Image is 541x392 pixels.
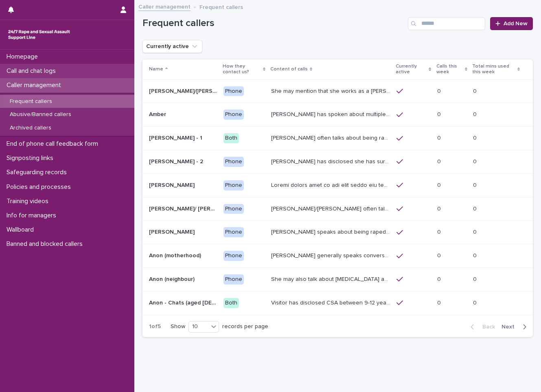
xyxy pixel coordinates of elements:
p: Amber has spoken about multiple experiences of sexual abuse. Amber told us she is now 18 (as of 0... [271,109,392,118]
p: 0 [473,109,478,118]
div: Phone [223,157,244,167]
p: How they contact us? [223,62,261,77]
p: [PERSON_NAME]/ [PERSON_NAME] [149,204,219,212]
p: Archived callers [3,125,58,131]
h1: Frequent callers [142,18,405,29]
p: Abbie/Emily (Anon/'I don't know'/'I can't remember') [149,86,219,95]
p: Caller management [3,81,68,89]
tr: Anon - Chats (aged [DEMOGRAPHIC_DATA])Anon - Chats (aged [DEMOGRAPHIC_DATA]) BothVisitor has disc... [142,291,533,315]
div: Both [223,298,239,308]
p: Anon (motherhood) [149,251,203,259]
p: Content of calls [270,65,308,74]
p: 0 [437,251,442,259]
p: Signposting links [3,154,60,162]
div: Phone [223,204,244,214]
p: [PERSON_NAME] [149,180,196,189]
p: Caller speaks about being raped and abused by the police and her ex-husband of 20 years. She has ... [271,227,392,236]
a: Caller management [138,2,191,11]
p: Call and chat logs [3,67,62,75]
p: Anon (neighbour) [149,274,196,283]
p: 0 [437,274,442,283]
p: Show [171,323,185,330]
p: Currently active [396,62,427,77]
img: rhQMoQhaT3yELyF149Cw [7,26,72,43]
p: records per page [222,323,268,330]
div: Phone [223,109,244,120]
p: 0 [437,227,442,236]
p: 0 [437,157,442,165]
div: Phone [223,227,244,237]
tr: [PERSON_NAME] - 1[PERSON_NAME] - 1 Both[PERSON_NAME] often talks about being raped a night before... [142,127,533,150]
button: Back [464,323,498,331]
p: Amber [149,109,168,118]
p: Caller generally speaks conversationally about many different things in her life and rarely speak... [271,251,392,259]
tr: Anon (motherhood)Anon (motherhood) Phone[PERSON_NAME] generally speaks conversationally about man... [142,244,533,268]
p: Anon - Chats (aged 16 -17) [149,298,219,307]
p: [PERSON_NAME] - 1 [149,133,204,142]
p: Amy has disclosed she has survived two rapes, one in the UK and the other in Australia in 2013. S... [271,157,392,165]
div: Phone [223,180,244,191]
p: Abusive/Banned callers [3,111,78,118]
p: 0 [437,86,442,95]
p: 0 [437,133,442,142]
p: Frequent callers [3,98,59,105]
p: She may mention that she works as a Nanny, looking after two children. Abbie / Emily has let us k... [271,86,392,95]
p: 0 [473,227,478,236]
p: 0 [437,180,442,189]
p: 0 [473,298,478,307]
p: Visitor has disclosed CSA between 9-12 years of age involving brother in law who lifted them out ... [271,298,392,307]
a: Add New [490,17,533,30]
p: Wallboard [3,226,40,234]
p: Amy often talks about being raped a night before or 2 weeks ago or a month ago. She also makes re... [271,133,392,142]
p: 0 [437,109,442,118]
p: End of phone call feedback form [3,140,105,148]
p: Training videos [3,197,55,205]
tr: [PERSON_NAME]/[PERSON_NAME] (Anon/'I don't know'/'I can't remember')[PERSON_NAME]/[PERSON_NAME] (... [142,79,533,103]
p: 0 [437,204,442,212]
p: Total mins used this week [472,62,515,77]
tr: [PERSON_NAME][PERSON_NAME] Phone[PERSON_NAME] speaks about being raped and abused by the police a... [142,221,533,244]
p: Banned and blocked callers [3,240,89,248]
p: 1 of 5 [142,317,167,337]
p: Policies and processes [3,183,77,191]
p: 0 [473,274,478,283]
p: Name [149,65,163,74]
p: Anna/Emma often talks about being raped at gunpoint at the age of 13/14 by her ex-partner, aged 1... [271,204,392,212]
input: Search [408,17,485,30]
p: 0 [473,157,478,165]
p: 0 [473,86,478,95]
p: Frequent callers [199,2,243,11]
p: [PERSON_NAME] - 2 [149,157,205,165]
tr: Anon (neighbour)Anon (neighbour) PhoneShe may also talk about [MEDICAL_DATA] and about currently ... [142,267,533,291]
p: 0 [473,133,478,142]
tr: [PERSON_NAME]/ [PERSON_NAME][PERSON_NAME]/ [PERSON_NAME] Phone[PERSON_NAME]/[PERSON_NAME] often t... [142,197,533,221]
tr: [PERSON_NAME][PERSON_NAME] PhoneLoremi dolors amet co adi elit seddo eiu tempor in u labor et dol... [142,173,533,197]
p: 0 [473,251,478,259]
p: Homepage [3,53,44,61]
p: Safeguarding records [3,169,73,176]
p: She may also talk about child sexual abuse and about currently being physically disabled. She has... [271,274,392,283]
button: Currently active [142,40,202,53]
p: 0 [473,180,478,189]
p: 0 [437,298,442,307]
p: Info for managers [3,212,63,219]
div: Phone [223,251,244,261]
span: Back [477,324,495,330]
p: Calls this week [436,62,463,77]
span: Add New [504,21,528,26]
p: [PERSON_NAME] [149,227,196,236]
button: Next [498,323,533,331]
tr: [PERSON_NAME] - 2[PERSON_NAME] - 2 Phone[PERSON_NAME] has disclosed she has survived two rapes, o... [142,150,533,173]
tr: AmberAmber Phone[PERSON_NAME] has spoken about multiple experiences of [MEDICAL_DATA]. [PERSON_NA... [142,103,533,127]
span: Next [502,324,519,330]
p: Andrew shared that he has been raped and beaten by a group of men in or near his home twice withi... [271,180,392,189]
p: 0 [473,204,478,212]
div: 10 [189,322,208,331]
div: Phone [223,274,244,285]
div: Both [223,133,239,143]
div: Phone [223,86,244,96]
